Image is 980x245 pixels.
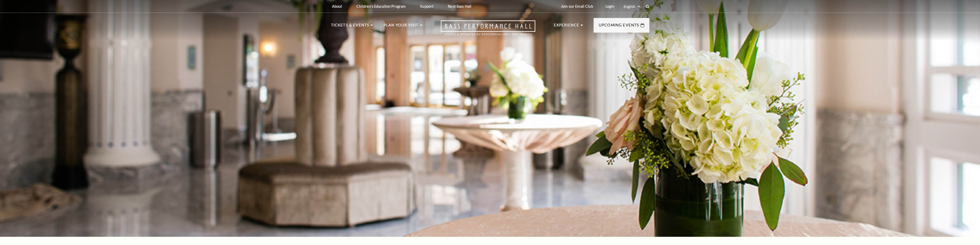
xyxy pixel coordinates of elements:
p: Rent Bass Hall [448,4,471,8]
p: Support [420,4,433,8]
p: Children's Education Program [356,4,406,8]
p: Plan Your Visit [384,22,419,31]
p: About [332,4,342,8]
p: Tickets & Events [331,22,369,31]
p: Experience [554,22,579,31]
select: Select: [623,4,641,9]
p: Upcoming Events [599,22,639,31]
